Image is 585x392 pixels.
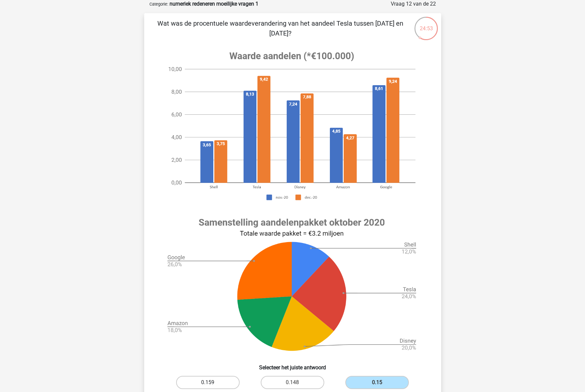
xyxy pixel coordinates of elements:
[170,1,258,7] strong: numeriek redeneren moeilijke vragen 1
[155,359,431,371] h6: Selecteer het juiste antwoord
[176,376,240,389] label: 0.159
[345,376,409,389] label: 0.15
[261,376,324,389] label: 0.148
[155,18,406,38] p: Wat was de procentuele waardeverandering van het aandeel Tesla tussen [DATE] en [DATE]?
[149,2,168,7] small: Categorie:
[414,16,439,33] div: 24:53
